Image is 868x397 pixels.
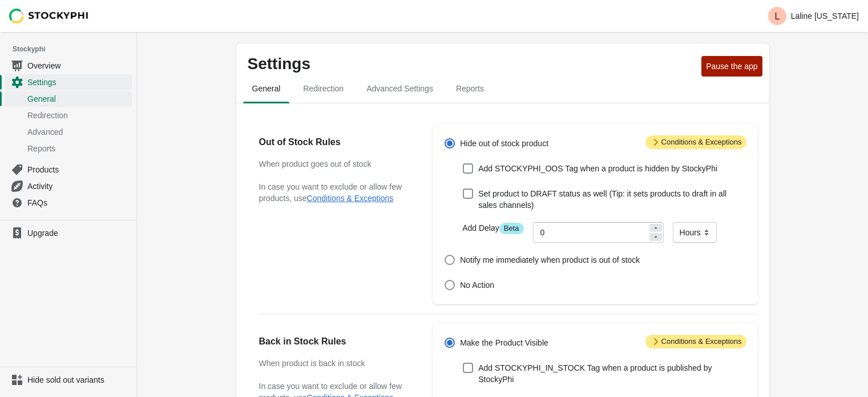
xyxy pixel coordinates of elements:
span: Advanced Settings [357,78,442,99]
h3: When product is back in stock [259,358,410,369]
span: Pause the app [706,62,757,71]
span: Conditions & Exceptions [645,335,746,348]
span: Add STOCKYPHI_OOS Tag when a product is hidden by StockyPhi [478,163,717,174]
a: Overview [5,57,132,74]
button: reports [445,74,495,103]
span: Settings [27,77,130,88]
span: No Action [460,279,494,291]
span: Set product to DRAFT status as well (Tip: it sets products to draft in all sales channels) [478,188,746,211]
h2: Out of Stock Rules [259,135,410,149]
button: Advanced settings [355,74,445,103]
label: Add Delay [462,222,523,234]
span: General [243,78,290,99]
span: Advanced [27,126,130,138]
button: redirection [292,74,355,103]
a: FAQs [5,194,132,211]
a: General [5,90,132,107]
text: L [774,11,780,21]
h2: Back in Stock Rules [259,335,410,348]
span: Avatar with initials L [768,7,786,25]
span: Beta [499,223,524,234]
span: General [27,93,130,105]
span: Activity [27,181,130,192]
a: Activity [5,178,132,194]
button: Avatar with initials LLaline [US_STATE] [764,5,863,27]
span: Add STOCKYPHI_IN_STOCK Tag when a product is published by StockyPhi [478,362,746,385]
span: Redirection [27,110,130,121]
span: Overview [27,60,130,71]
p: In case you want to exclude or allow few products, use [259,181,410,204]
a: Hide sold out variants [5,372,132,388]
span: Hide out of stock product [460,138,548,149]
img: Stockyphi [9,9,89,23]
span: Hide sold out variants [27,374,130,386]
span: Reports [27,143,130,154]
p: Settings [248,55,697,73]
span: Products [27,164,130,175]
button: Conditions & Exceptions [307,194,394,203]
button: Pause the app [701,56,762,77]
span: Make the Product Visible [460,337,548,348]
span: Redirection [294,78,353,99]
span: FAQs [27,197,130,208]
span: Upgrade [27,227,130,239]
a: Settings [5,74,132,90]
button: general [241,74,292,103]
a: Advanced [5,123,132,140]
h3: When product goes out of stock [259,158,410,170]
a: Products [5,161,132,178]
span: Notify me immediately when product is out of stock [460,254,640,266]
a: Reports [5,140,132,157]
span: Stockyphi [13,43,136,55]
a: Upgrade [5,225,132,241]
span: Conditions & Exceptions [645,135,746,149]
a: Redirection [5,107,132,123]
p: Laline [US_STATE] [791,11,859,21]
span: Reports [447,78,493,99]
